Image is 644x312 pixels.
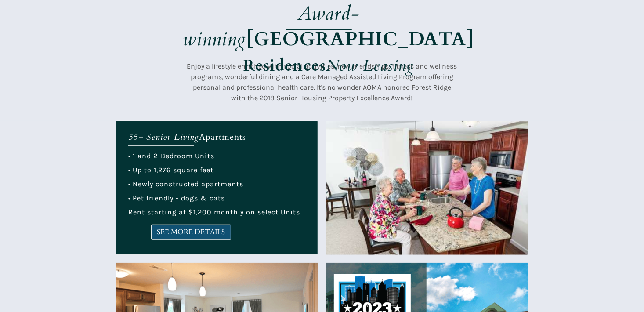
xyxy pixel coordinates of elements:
[326,55,414,76] em: Now Leasing
[199,131,246,143] span: Apartments
[128,180,243,188] span: • Newly constructed apartments
[128,194,225,202] span: • Pet friendly - dogs & cats
[151,225,231,240] a: SEE MORE DETAILS
[128,131,199,143] em: 55+ Senior Living
[128,152,214,160] span: • 1 and 2-Bedroom Units
[243,55,326,76] strong: Residences
[128,166,213,174] span: • Up to 1,276 square feet
[246,26,474,52] strong: [GEOGRAPHIC_DATA]
[183,0,360,52] em: Award-winning
[128,208,300,216] span: Rent starting at $1,200 monthly on select Units
[152,228,231,236] span: SEE MORE DETAILS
